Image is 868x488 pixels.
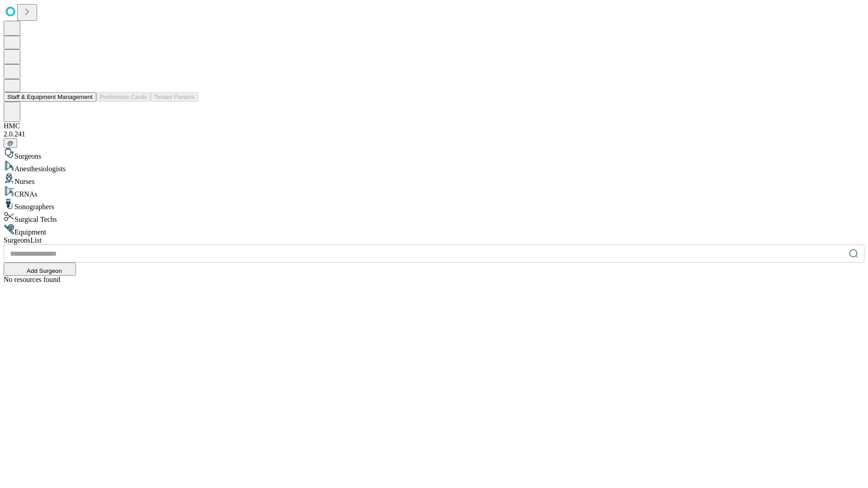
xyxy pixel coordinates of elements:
[4,276,864,284] div: No resources found
[4,160,864,173] div: Anesthesiologists
[4,92,96,102] button: Staff & Equipment Management
[7,140,14,146] span: @
[4,263,76,276] button: Add Surgeon
[151,92,198,102] button: Tenant Params
[4,236,864,244] div: Surgeons List
[96,92,151,102] button: Preference Cards
[27,267,62,274] span: Add Surgeon
[4,198,864,211] div: Sonographers
[4,130,864,138] div: 2.0.241
[4,138,17,148] button: @
[4,211,864,224] div: Surgical Techs
[4,224,864,236] div: Equipment
[4,186,864,198] div: CRNAs
[4,173,864,186] div: Nurses
[4,148,864,160] div: Surgeons
[4,122,864,130] div: HMC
